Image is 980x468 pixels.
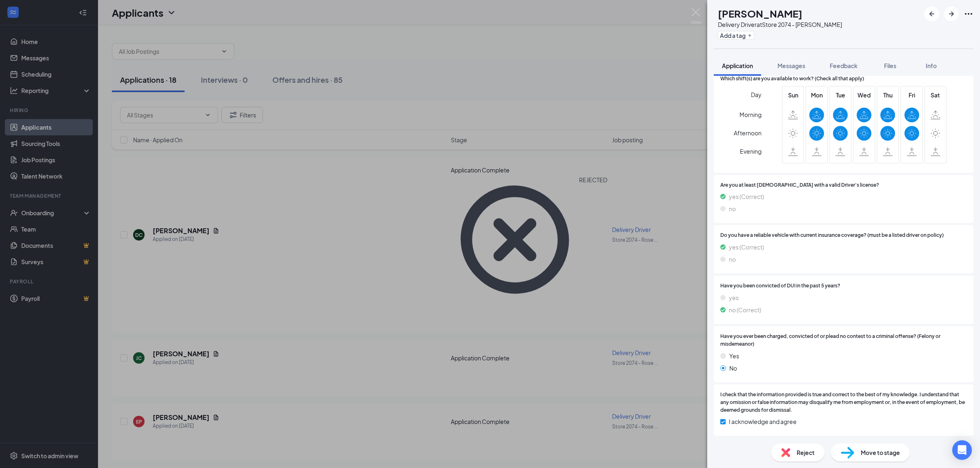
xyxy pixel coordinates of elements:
button: ArrowRight [944,7,959,21]
span: yes (Correct) [729,192,764,201]
span: Sun [786,91,800,99]
span: Wed [857,91,871,99]
svg: ArrowLeftNew [927,9,937,19]
span: Do you have a reliable vehicle with current insurance coverage? (must be a listed driver on policy) [720,232,944,239]
span: Tue [833,91,848,99]
span: Yes [729,351,739,360]
span: Afternoon [734,126,762,140]
span: yes (Correct) [729,243,764,252]
span: yes [729,293,739,302]
div: Delivery Driver at Store 2074 - [PERSON_NAME] [718,20,842,29]
span: Sat [928,91,943,99]
svg: ArrowRight [947,9,956,19]
span: Reject [797,448,815,457]
span: Have you ever been charged, convicted of or plead no contest to a criminal offense? (Felony or mi... [720,333,967,348]
span: Have you been convicted of DUI in the past 5 years? [720,282,840,290]
span: Info [926,62,937,69]
span: I acknowledge and agree [729,417,797,426]
span: Feedback [830,62,857,69]
span: Are you at least [DEMOGRAPHIC_DATA] with a valid Driver’s license? [720,181,879,189]
span: no (Correct) [729,305,761,314]
span: Thu [880,91,895,99]
span: Evening [740,144,762,159]
span: Day [751,90,762,99]
span: Morning [739,107,762,122]
svg: Ellipses [964,9,973,19]
span: Fri [904,91,919,99]
span: Application [722,62,753,69]
span: No [729,364,737,373]
span: Messages [777,62,805,69]
span: Mon [809,91,824,99]
span: no [729,255,736,264]
span: I check that the information provided is true and correct to the best of my knowledge. I understa... [720,391,967,414]
span: Files [884,62,896,69]
button: ArrowLeftNew [924,7,939,21]
h1: [PERSON_NAME] [718,7,802,20]
span: Which shift(s) are you available to work? (Check all that apply) [720,75,864,83]
span: no [729,204,736,213]
div: Open Intercom Messenger [952,440,972,460]
span: Move to stage [861,448,900,457]
button: PlusAdd a tag [718,31,754,40]
svg: Plus [747,33,752,38]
